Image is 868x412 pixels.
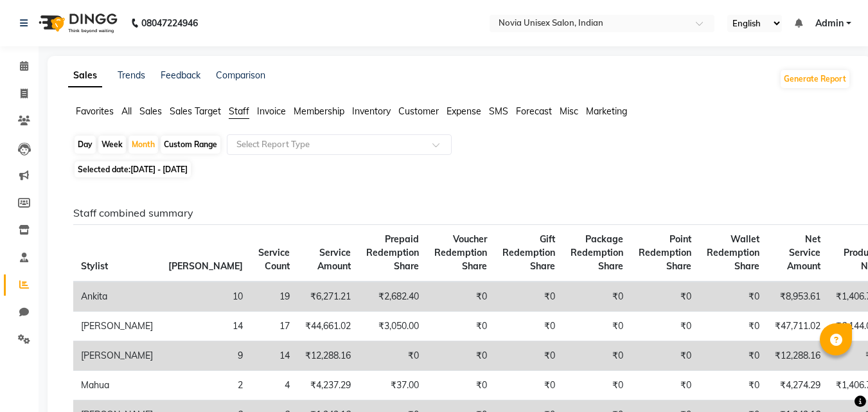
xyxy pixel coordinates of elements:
[68,64,102,87] a: Sales
[251,371,297,400] td: 4
[699,341,767,371] td: ₹0
[141,5,198,41] b: 08047224946
[317,247,351,272] span: Service Amount
[359,282,427,312] td: ₹2,682.40
[161,136,220,154] div: Custom Range
[297,341,359,371] td: ₹12,288.16
[447,105,481,117] span: Expense
[767,312,828,341] td: ₹47,711.02
[366,233,419,272] span: Prepaid Redemption Share
[352,105,391,117] span: Inventory
[699,371,767,400] td: ₹0
[495,371,563,400] td: ₹0
[631,282,699,312] td: ₹0
[130,165,188,174] span: [DATE] - [DATE]
[121,105,132,117] span: All
[161,69,200,81] a: Feedback
[781,70,849,88] button: Generate Report
[502,233,555,272] span: Gift Redemption Share
[495,312,563,341] td: ₹0
[118,69,145,81] a: Trends
[631,341,699,371] td: ₹0
[495,341,563,371] td: ₹0
[707,233,759,272] span: Wallet Redemption Share
[699,282,767,312] td: ₹0
[258,247,290,272] span: Service Count
[434,233,487,272] span: Voucher Redemption Share
[257,105,286,117] span: Invoice
[563,371,631,400] td: ₹0
[398,105,439,117] span: Customer
[427,282,495,312] td: ₹0
[73,371,161,400] td: Mahua
[297,282,359,312] td: ₹6,271.21
[161,341,251,371] td: 9
[229,105,249,117] span: Staff
[359,312,427,341] td: ₹3,050.00
[427,371,495,400] td: ₹0
[767,371,828,400] td: ₹4,274.29
[767,282,828,312] td: ₹8,953.61
[516,105,552,117] span: Forecast
[216,69,265,81] a: Comparison
[73,341,161,371] td: [PERSON_NAME]
[563,282,631,312] td: ₹0
[631,371,699,400] td: ₹0
[699,312,767,341] td: ₹0
[81,260,108,272] span: Stylist
[75,136,96,154] div: Day
[251,341,297,371] td: 14
[139,105,162,117] span: Sales
[586,105,627,117] span: Marketing
[251,312,297,341] td: 17
[297,371,359,400] td: ₹4,237.29
[161,282,251,312] td: 10
[161,312,251,341] td: 14
[76,105,114,117] span: Favorites
[631,312,699,341] td: ₹0
[73,207,840,219] h6: Staff combined summary
[33,5,121,41] img: logo
[73,312,161,341] td: [PERSON_NAME]
[161,371,251,400] td: 2
[495,282,563,312] td: ₹0
[489,105,508,117] span: SMS
[73,282,161,312] td: Ankita
[427,341,495,371] td: ₹0
[787,233,820,272] span: Net Service Amount
[815,17,844,30] span: Admin
[359,341,427,371] td: ₹0
[294,105,344,117] span: Membership
[98,136,126,154] div: Week
[128,136,158,154] div: Month
[563,312,631,341] td: ₹0
[639,233,691,272] span: Point Redemption Share
[75,161,191,177] span: Selected date:
[170,105,221,117] span: Sales Target
[814,361,855,399] iframe: chat widget
[251,282,297,312] td: 19
[767,341,828,371] td: ₹12,288.16
[563,341,631,371] td: ₹0
[560,105,578,117] span: Misc
[168,260,243,272] span: [PERSON_NAME]
[297,312,359,341] td: ₹44,661.02
[571,233,623,272] span: Package Redemption Share
[427,312,495,341] td: ₹0
[359,371,427,400] td: ₹37.00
